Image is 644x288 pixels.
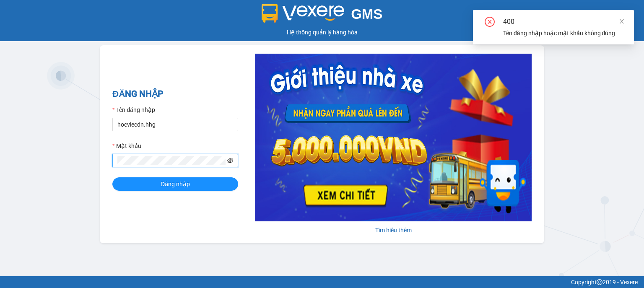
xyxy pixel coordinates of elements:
label: Tên đăng nhập [112,105,155,114]
span: eye-invisible [227,158,233,163]
h2: ĐĂNG NHẬP [112,87,238,101]
div: 400 [503,17,624,27]
img: logo 2 [262,4,345,23]
img: banner-0 [255,54,532,221]
span: copyright [597,279,602,285]
span: close-circle [485,17,495,29]
div: Tên đăng nhập hoặc mật khẩu không đúng [503,29,624,38]
a: GMS [262,13,383,19]
input: Mật khẩu [117,156,226,165]
div: Tìm hiểu thêm [255,226,532,235]
div: Hệ thống quản lý hàng hóa [2,28,642,37]
span: close [619,18,625,24]
input: Tên đăng nhập [112,118,238,131]
label: Mật khẩu [112,141,141,150]
button: Đăng nhập [112,177,238,191]
div: Copyright 2019 - Vexere [6,278,638,287]
span: Đăng nhập [161,179,190,189]
span: GMS [351,6,382,22]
